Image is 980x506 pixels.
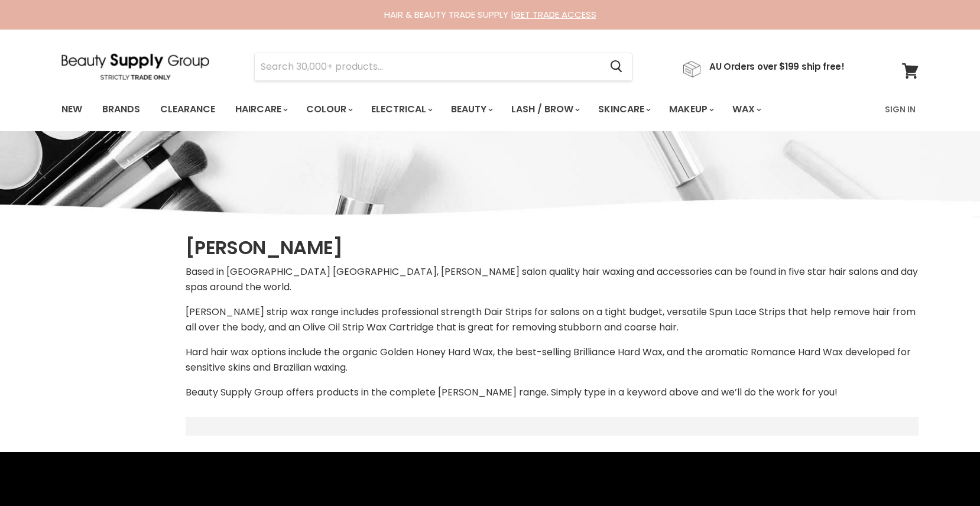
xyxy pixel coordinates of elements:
[723,97,768,122] a: Wax
[186,264,919,295] p: Based in [GEOGRAPHIC_DATA] [GEOGRAPHIC_DATA], [PERSON_NAME] salon quality hair waxing and accesso...
[93,97,149,122] a: Brands
[53,92,825,126] ul: Main menu
[297,97,360,122] a: Colour
[47,9,933,21] div: HAIR & BEAUTY TRADE SUPPLY |
[186,345,919,375] p: Hard hair wax options include the organic Golden Honey Hard Wax, the best-selling Brilliance Hard...
[362,97,440,122] a: Electrical
[254,53,632,81] form: Product
[502,97,587,122] a: Lash / Brow
[514,8,596,21] a: GET TRADE ACCESS
[151,97,224,122] a: Clearance
[589,97,658,122] a: Skincare
[186,264,919,400] div: [PERSON_NAME] strip wax range includes professional strength Dair Strips for salons on a tight bu...
[921,450,968,494] iframe: Gorgias live chat messenger
[255,53,601,80] input: Search
[186,235,919,260] h1: [PERSON_NAME]
[226,97,295,122] a: Haircare
[660,97,721,122] a: Makeup
[442,97,500,122] a: Beauty
[601,53,632,80] button: Search
[53,97,91,122] a: New
[47,92,933,126] nav: Main
[878,97,923,122] a: Sign In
